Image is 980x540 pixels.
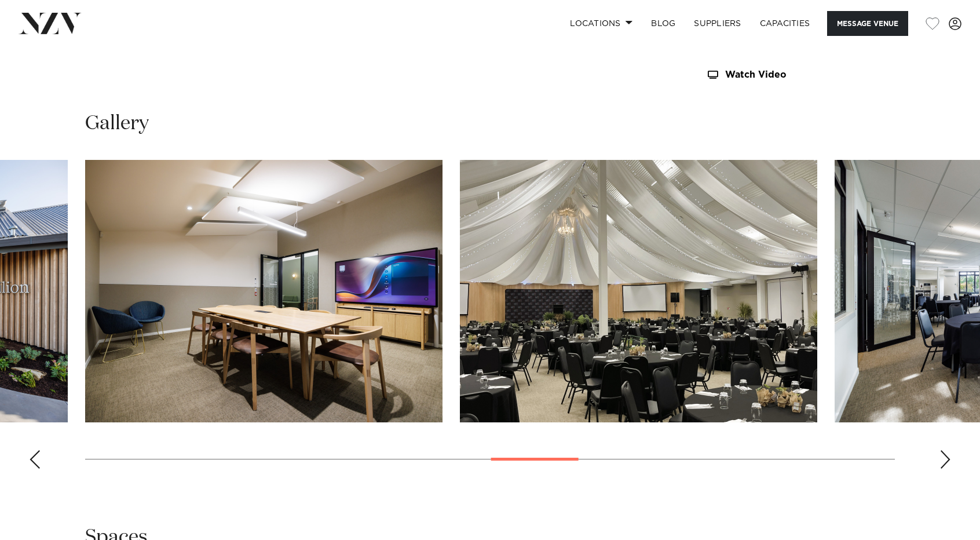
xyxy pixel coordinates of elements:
button: Message Venue [827,11,908,36]
a: SUPPLIERS [685,11,750,36]
a: BLOG [642,11,685,36]
a: Capacities [751,11,820,36]
swiper-slide: 11 / 20 [85,160,443,422]
swiper-slide: 12 / 20 [460,160,817,422]
a: Watch Video [706,70,895,80]
img: nzv-logo.png [19,13,82,34]
h2: Gallery [85,111,149,137]
a: Locations [561,11,642,36]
